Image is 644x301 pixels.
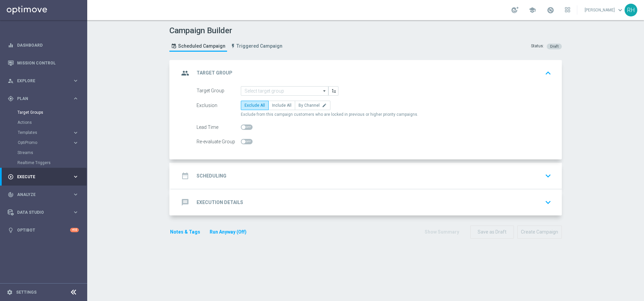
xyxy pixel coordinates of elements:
[72,140,79,146] i: keyboard_arrow_right
[531,43,544,49] div: Status:
[529,6,536,14] span: school
[321,87,328,95] i: arrow_drop_down
[550,44,558,49] span: Draft
[299,103,320,108] span: By Channel
[70,228,79,232] div: +10
[542,169,554,182] button: keyboard_arrow_down
[8,96,72,102] div: Plan
[17,138,87,148] div: OptiPromo
[17,54,79,72] a: Mission Control
[7,210,79,215] button: Data Studio keyboard_arrow_right
[470,225,514,239] button: Save as Draft
[543,68,553,78] i: keyboard_arrow_up
[8,54,79,72] div: Mission Control
[8,36,79,54] div: Dashboard
[17,79,72,83] span: Explore
[197,137,241,146] div: Re-evaluate Group
[72,78,79,84] i: keyboard_arrow_right
[72,95,79,102] i: keyboard_arrow_right
[7,78,79,84] button: person_search Explore keyboard_arrow_right
[245,103,265,108] span: Exclude All
[7,96,79,101] button: gps_fixed Plan keyboard_arrow_right
[179,170,191,182] i: date_range
[17,160,70,165] a: Realtime Triggers
[169,41,227,52] a: Scheduled Campaign
[322,103,327,108] i: edit
[197,86,241,96] div: Target Group
[8,192,72,198] div: Analyze
[542,67,554,80] button: keyboard_arrow_up
[8,192,14,198] i: track_changes
[17,193,72,197] span: Analyze
[179,67,191,79] i: group
[7,192,79,197] button: track_changes Analyze keyboard_arrow_right
[169,228,201,236] button: Notes & Tags
[8,96,14,102] i: gps_fixed
[8,209,72,215] div: Data Studio
[17,130,79,135] button: Templates keyboard_arrow_right
[169,26,286,36] h1: Campaign Builder
[543,197,553,207] i: keyboard_arrow_down
[197,199,243,206] h2: Execution Details
[17,150,70,155] a: Streams
[8,78,72,84] div: Explore
[616,6,624,14] span: keyboard_arrow_down
[209,228,247,236] button: Run Anyway (Off)
[17,140,79,145] button: OptiPromo keyboard_arrow_right
[179,196,191,208] i: message
[17,175,72,179] span: Execute
[179,67,554,80] div: group Target Group keyboard_arrow_up
[17,148,87,158] div: Streams
[584,5,625,15] a: [PERSON_NAME]keyboard_arrow_down
[625,4,637,16] div: RH
[18,141,66,145] span: OptiPromo
[197,122,241,132] div: Lead Time
[17,128,87,138] div: Templates
[72,173,79,180] i: keyboard_arrow_right
[72,191,79,198] i: keyboard_arrow_right
[17,210,72,214] span: Data Studio
[17,117,87,128] div: Actions
[16,290,37,294] a: Settings
[18,131,66,135] span: Templates
[241,112,418,117] span: Exclude from this campaign customers who are locked in previous or higher priority campaigns.
[272,103,291,108] span: Include All
[179,169,554,182] div: date_range Scheduling keyboard_arrow_down
[8,174,72,180] div: Execute
[7,60,79,66] button: Mission Control
[17,221,70,239] a: Optibot
[236,43,282,49] span: Triggered Campaign
[178,43,225,49] span: Scheduled Campaign
[7,228,79,233] button: lightbulb Optibot +10
[7,174,79,180] button: play_circle_outline Execute keyboard_arrow_right
[17,158,87,168] div: Realtime Triggers
[229,41,284,52] a: Triggered Campaign
[197,101,241,110] div: Exclusion
[197,173,226,179] h2: Scheduling
[543,171,553,181] i: keyboard_arrow_down
[18,141,72,145] div: OptiPromo
[197,70,232,76] h2: Target Group
[17,110,70,115] a: Target Groups
[8,42,14,48] i: equalizer
[547,43,562,49] colored-tag: Draft
[8,174,14,180] i: play_circle_outline
[8,221,79,239] div: Optibot
[7,43,79,48] button: equalizer Dashboard
[8,78,14,84] i: person_search
[517,225,562,239] button: Create Campaign
[542,196,554,209] button: keyboard_arrow_down
[179,196,554,209] div: message Execution Details keyboard_arrow_down
[17,36,79,54] a: Dashboard
[17,97,72,101] span: Plan
[17,107,87,117] div: Target Groups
